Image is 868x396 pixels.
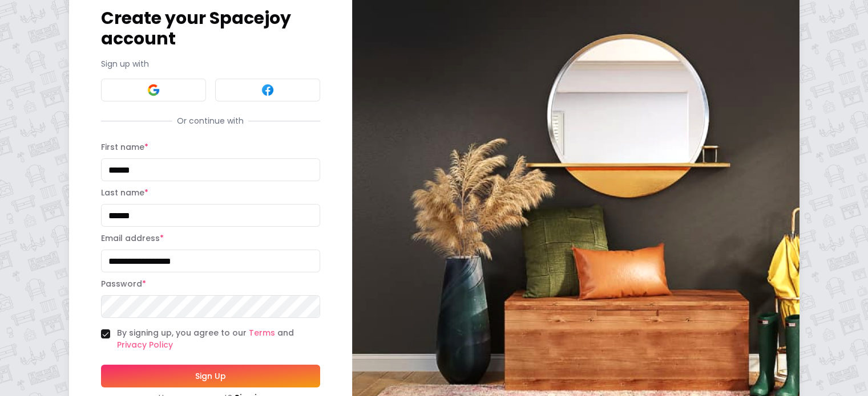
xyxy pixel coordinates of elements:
[172,115,248,126] span: Or continue with
[101,141,148,153] label: First name
[101,58,320,70] p: Sign up with
[101,232,164,244] label: Email address
[249,327,275,338] a: Terms
[261,83,274,97] img: Facebook signin
[117,327,320,351] label: By signing up, you agree to our and
[117,339,173,350] a: Privacy Policy
[101,187,148,198] label: Last name
[147,83,160,97] img: Google signin
[101,8,320,49] h1: Create your Spacejoy account
[101,365,320,387] button: Sign Up
[101,278,146,289] label: Password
